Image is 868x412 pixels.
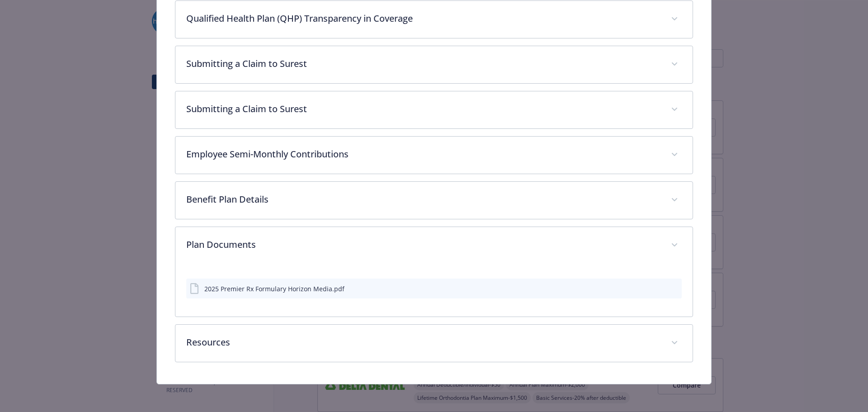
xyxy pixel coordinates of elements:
div: Submitting a Claim to Surest [175,91,693,128]
p: Submitting a Claim to Surest [186,102,660,116]
button: preview file [668,284,678,294]
div: Qualified Health Plan (QHP) Transparency in Coverage [175,1,693,38]
div: 2025 Premier Rx Formulary Horizon Media.pdf [204,284,344,294]
p: Resources [186,336,660,349]
div: Benefit Plan Details [175,182,693,219]
div: Resources [175,325,693,362]
div: Plan Documents [175,264,693,317]
div: Submitting a Claim to Surest [175,46,693,83]
button: download file [654,284,661,294]
p: Plan Documents [186,238,660,251]
p: Qualified Health Plan (QHP) Transparency in Coverage [186,12,660,25]
p: Benefit Plan Details [186,193,660,206]
p: Submitting a Claim to Surest [186,57,660,71]
div: Plan Documents [175,227,693,264]
div: Employee Semi-Monthly Contributions [175,137,693,174]
p: Employee Semi-Monthly Contributions [186,147,660,161]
